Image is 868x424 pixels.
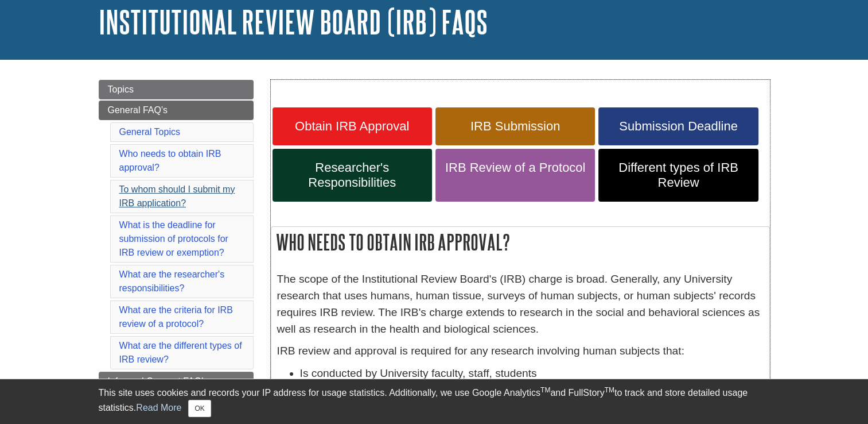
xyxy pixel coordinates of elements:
[108,105,168,115] span: General FAQ's
[607,119,749,134] span: Submission Deadline
[281,160,423,190] span: Researcher's Responsibilities
[271,227,769,257] h2: Who needs to obtain IRB approval?
[607,160,749,190] span: Different types of IRB Review
[281,119,423,134] span: Obtain IRB Approval
[277,271,764,337] p: The scope of the Institutional Review Board's (IRB) charge is broad. Generally, any University re...
[435,107,595,145] a: IRB Submission
[99,80,254,99] a: Topics
[119,127,180,137] a: General Topics
[598,149,758,202] a: Different types of IRB Review
[108,376,208,386] span: Informed Consent FAQ's
[444,160,586,175] span: IRB Review of a Protocol
[108,84,134,94] span: Topics
[99,5,770,39] h1: Institutional Review Board (IRB) FAQs
[300,365,764,382] li: Is conducted by University faculty, staff, students
[99,386,770,417] div: This site uses cookies and records your IP address for usage statistics. Additionally, we use Goo...
[99,101,254,120] a: General FAQ's
[119,269,225,293] a: What are the researcher's responsibilities?
[99,372,254,391] a: Informed Consent FAQ's
[119,341,242,364] a: What are the different types of IRB review?
[598,107,758,145] a: Submission Deadline
[119,184,235,208] a: To whom should I submit my IRB application?
[136,403,181,413] a: Read More
[119,149,221,172] a: Who needs to obtain IRB approval?
[119,305,233,329] a: What are the criteria for IRB review of a protocol?
[273,149,432,202] a: Researcher's Responsibilities
[605,386,614,394] sup: TM
[119,220,228,257] a: What is the deadline for submission of protocols for IRB review or exemption?
[444,119,586,134] span: IRB Submission
[188,400,211,417] button: Close
[277,343,764,360] p: IRB review and approval is required for any research involving human subjects that:
[273,107,432,145] a: Obtain IRB Approval
[540,386,550,394] sup: TM
[435,149,595,202] a: IRB Review of a Protocol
